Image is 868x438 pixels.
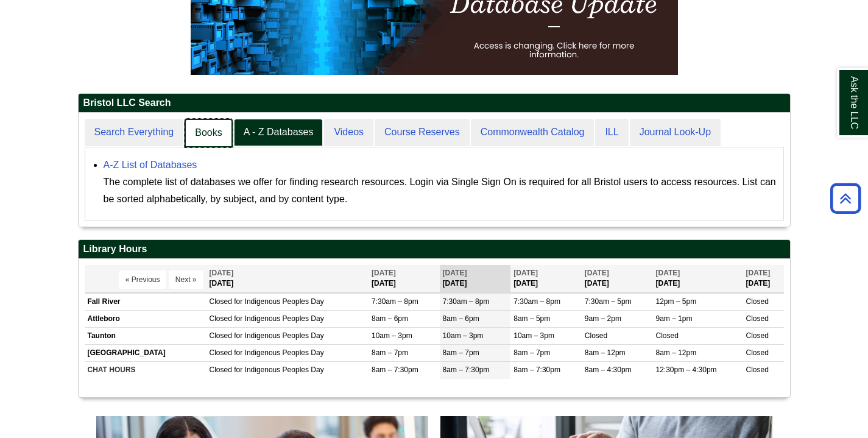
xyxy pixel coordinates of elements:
[443,314,479,323] span: 8am – 6pm
[655,331,678,340] span: Closed
[585,314,621,323] span: 9am – 2pm
[79,240,790,259] h2: Library Hours
[513,348,550,357] span: 8am – 7pm
[630,119,721,146] a: Journal Look-Up
[443,297,490,306] span: 7:30am – 8pm
[513,269,538,277] span: [DATE]
[826,190,865,207] a: Back to Top
[375,119,470,146] a: Course Reserves
[79,94,790,113] h2: Bristol LLC Search
[595,119,628,146] a: ILL
[443,348,479,357] span: 8am – 7pm
[582,265,653,292] th: [DATE]
[746,366,769,374] span: Closed
[655,314,692,323] span: 9am – 1pm
[746,348,769,357] span: Closed
[585,331,607,340] span: Closed
[655,269,680,277] span: [DATE]
[513,366,560,374] span: 8am – 7:30pm
[210,269,234,277] span: [DATE]
[585,269,609,277] span: [DATE]
[372,331,412,340] span: 10am – 3pm
[85,345,206,362] td: [GEOGRAPHIC_DATA]
[104,160,197,170] a: A-Z List of Databases
[746,314,769,323] span: Closed
[210,314,232,323] span: Closed
[443,331,484,340] span: 10am – 3pm
[210,331,232,340] span: Closed
[585,297,632,306] span: 7:30am – 5pm
[324,119,373,146] a: Videos
[234,366,323,374] span: for Indigenous Peoples Day
[471,119,595,146] a: Commonwealth Catalog
[652,265,743,292] th: [DATE]
[234,297,323,306] span: for Indigenous Peoples Day
[369,265,440,292] th: [DATE]
[655,348,696,357] span: 8am – 12pm
[585,366,632,374] span: 8am – 4:30pm
[234,314,323,323] span: for Indigenous Peoples Day
[372,348,408,357] span: 8am – 7pm
[372,366,418,374] span: 8am – 7:30pm
[746,331,769,340] span: Closed
[85,310,206,327] td: Attleboro
[119,270,167,289] button: « Previous
[513,331,554,340] span: 10am – 3pm
[85,328,206,345] td: Taunton
[234,348,323,357] span: for Indigenous Peoples Day
[513,297,560,306] span: 7:30am – 8pm
[372,297,418,306] span: 7:30am – 8pm
[210,297,232,306] span: Closed
[104,174,777,208] div: The complete list of databases we offer for finding research resources. Login via Single Sign On ...
[746,297,769,306] span: Closed
[443,366,490,374] span: 8am – 7:30pm
[743,265,784,292] th: [DATE]
[169,270,203,289] button: Next »
[85,362,206,379] td: CHAT HOURS
[234,331,323,340] span: for Indigenous Peoples Day
[206,265,369,292] th: [DATE]
[372,314,408,323] span: 8am – 6pm
[585,348,626,357] span: 8am – 12pm
[655,366,716,374] span: 12:30pm – 4:30pm
[234,119,323,146] a: A - Z Databases
[513,314,550,323] span: 8am – 5pm
[443,269,467,277] span: [DATE]
[185,119,232,147] a: Books
[85,293,206,310] td: Fall River
[85,119,184,146] a: Search Everything
[655,297,696,306] span: 12pm – 5pm
[210,366,232,374] span: Closed
[210,348,232,357] span: Closed
[372,269,396,277] span: [DATE]
[746,269,771,277] span: [DATE]
[510,265,582,292] th: [DATE]
[440,265,511,292] th: [DATE]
